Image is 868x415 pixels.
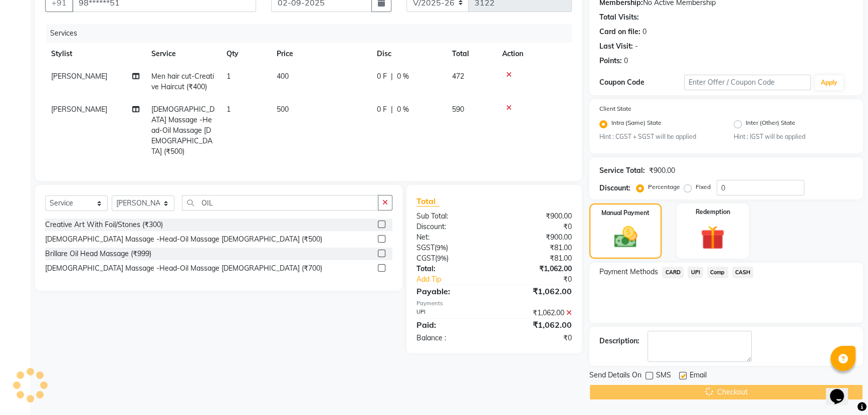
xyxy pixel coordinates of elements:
span: 472 [452,72,464,81]
label: Inter (Other) State [746,118,795,130]
th: Disc [371,43,446,65]
div: ₹900.00 [494,211,579,222]
div: Brillare Oil Head Massage (₹999) [45,249,151,259]
div: ₹0 [508,274,579,285]
div: ₹1,062.00 [494,308,579,318]
div: Service Total: [599,165,645,176]
div: Paid: [409,319,494,331]
div: ₹1,062.00 [494,319,579,331]
th: Service [145,43,221,65]
div: Net: [409,232,494,243]
div: Sub Total: [409,211,494,222]
input: Enter Offer / Coupon Code [684,75,811,90]
label: Redemption [696,207,730,217]
span: CGST [416,254,435,263]
div: Points: [599,56,622,66]
label: Percentage [648,182,680,191]
span: [PERSON_NAME] [51,105,107,114]
div: Payments [416,299,572,308]
img: _gift.svg [693,223,732,253]
div: UPI [409,308,494,318]
span: | [391,104,393,115]
th: Stylist [45,43,145,65]
div: Balance : [409,333,494,343]
div: ₹900.00 [649,165,675,176]
div: Card on file: [599,27,640,37]
div: 0 [624,56,628,66]
span: Email [690,370,707,382]
div: [DEMOGRAPHIC_DATA] Massage -Head-Oil Massage [DEMOGRAPHIC_DATA] (₹700) [45,263,322,274]
div: ( ) [409,243,494,253]
div: Total Visits: [599,12,639,23]
th: Price [271,43,371,65]
label: Fixed [696,182,711,191]
span: 0 F [377,71,387,82]
div: [DEMOGRAPHIC_DATA] Massage -Head-Oil Massage [DEMOGRAPHIC_DATA] (₹500) [45,234,322,245]
span: 0 F [377,104,387,115]
th: Action [496,43,572,65]
div: ₹0 [494,333,579,343]
div: Services [46,24,579,43]
span: CASH [732,267,754,278]
label: Client State [599,104,631,113]
span: SGST [416,243,435,252]
span: Men hair cut-Creative Haircut (₹400) [151,72,214,91]
div: ₹1,062.00 [494,264,579,274]
div: ₹81.00 [494,243,579,253]
th: Qty [221,43,271,65]
a: Add Tip [409,274,509,285]
div: Total: [409,264,494,274]
span: 1 [227,72,231,81]
div: Last Visit: [599,41,633,52]
div: 0 [642,27,646,37]
span: Send Details On [589,370,641,382]
span: 0 % [397,104,409,115]
span: 0 % [397,71,409,82]
div: ₹1,062.00 [494,285,579,297]
span: 590 [452,105,464,114]
span: CARD [662,267,684,278]
div: Coupon Code [599,77,684,88]
div: Description: [599,336,639,346]
iframe: chat widget [826,375,858,405]
div: ₹81.00 [494,253,579,264]
span: 9% [437,244,446,252]
div: Payable: [409,285,494,297]
small: Hint : IGST will be applied [734,132,853,141]
small: Hint : CGST + SGST will be applied [599,132,719,141]
span: [DEMOGRAPHIC_DATA] Massage -Head-Oil Massage [DEMOGRAPHIC_DATA] (₹500) [151,105,214,156]
span: 9% [437,254,447,262]
span: SMS [656,370,671,382]
label: Manual Payment [601,209,649,218]
div: Discount: [409,222,494,232]
input: Search or Scan [182,195,378,211]
span: Payment Methods [599,267,658,277]
span: Comp [707,267,728,278]
span: 500 [277,105,289,114]
button: Apply [815,75,843,90]
img: _cash.svg [607,224,644,250]
span: 1 [227,105,231,114]
div: Creative Art With Foil/Stones (₹300) [45,220,163,230]
span: UPI [688,267,703,278]
label: Intra (Same) State [611,118,662,130]
th: Total [446,43,496,65]
span: [PERSON_NAME] [51,72,107,81]
div: ( ) [409,253,494,264]
div: ₹0 [494,222,579,232]
div: ₹900.00 [494,232,579,243]
div: Discount: [599,183,630,193]
span: | [391,71,393,82]
span: 400 [277,72,289,81]
div: - [635,41,638,52]
span: Total [416,196,440,206]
